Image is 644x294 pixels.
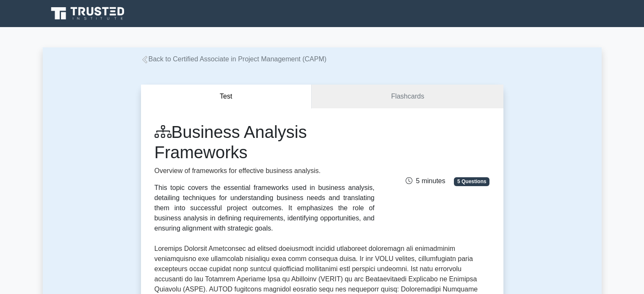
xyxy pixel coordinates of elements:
button: Test [141,85,312,109]
h1: Business Analysis Frameworks [155,122,375,162]
div: This topic covers the essential frameworks used in business analysis, detailing techniques for un... [155,183,375,234]
a: Back to Certified Associate in Project Management (CAPM) [141,55,327,63]
p: Overview of frameworks for effective business analysis. [155,166,375,176]
span: 5 Questions [454,177,489,186]
a: Flashcards [312,85,503,109]
span: 5 minutes [406,177,445,184]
